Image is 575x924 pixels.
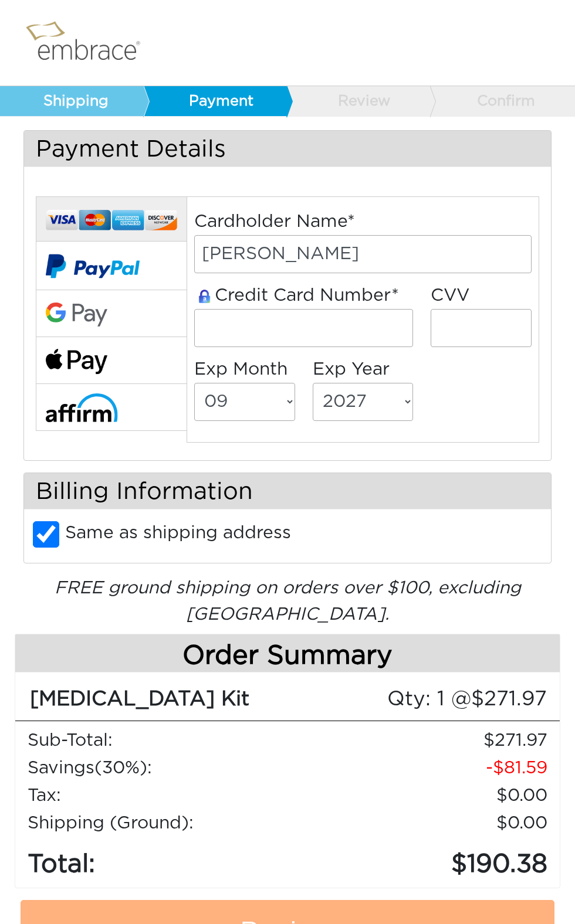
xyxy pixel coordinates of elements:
[15,634,560,672] h4: Order Summary
[313,755,548,782] td: 81.59
[27,810,313,837] td: Shipping (Ground):
[15,575,560,628] div: FREE ground shipping on orders over $100, excluding [GEOGRAPHIC_DATA].
[46,303,107,327] img: Google-Pay-Logo.svg
[313,782,548,810] td: 0.00
[46,243,140,290] img: paypal-v2.png
[27,755,313,782] td: Savings :
[46,393,118,422] img: affirm-logo.svg
[313,837,548,885] td: 190.38
[429,86,573,117] a: Confirm
[286,86,430,117] a: Review
[21,15,155,71] img: logo.png
[194,287,399,304] label: Credit Card Number*
[313,361,390,378] label: Exp Year
[65,520,291,546] label: Same as shipping address
[24,131,551,167] h3: Payment Details
[94,759,147,777] span: (30%)
[194,361,287,378] label: Exp Month
[46,206,177,233] img: credit-cards.png
[46,349,107,374] img: fullApplePay.png
[27,782,313,810] td: Tax:
[27,837,313,885] td: Total:
[194,290,215,303] img: amazon-lock.png
[471,689,547,709] span: 271.97
[27,727,313,755] td: Sub-Total:
[143,86,287,117] a: Payment
[305,684,547,715] div: 1 @
[313,727,548,755] td: 271.97
[24,473,551,509] h3: Billing Information
[313,810,548,837] td: $0.00
[30,684,272,715] div: [MEDICAL_DATA] Kit
[194,213,355,230] label: Cardholder Name*
[431,287,469,304] label: CVV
